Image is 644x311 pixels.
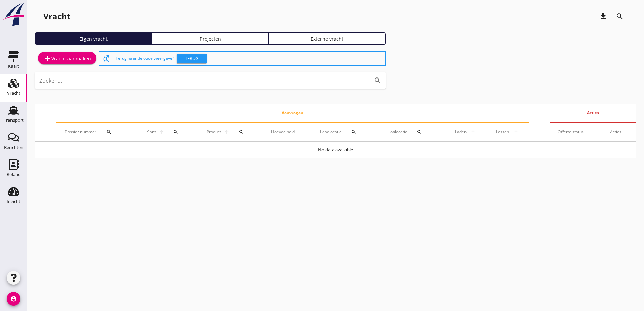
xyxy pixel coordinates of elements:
[416,129,422,135] i: search
[494,129,511,135] span: Lossen
[155,35,266,42] div: Projecten
[453,129,468,135] span: Laden
[145,129,157,135] span: Klant
[35,142,636,158] td: No data available
[180,55,204,62] div: Terug
[511,129,521,135] i: arrow_upward
[4,145,23,150] div: Berichten
[39,75,363,86] input: Zoeken...
[550,104,636,123] th: Acties
[388,124,437,140] div: Loslocatie
[469,129,478,135] i: arrow_upward
[272,35,383,42] div: Externe vracht
[610,129,628,135] div: Acties
[558,129,594,135] div: Offerte status
[173,129,178,135] i: search
[7,91,20,95] div: Vracht
[7,172,20,177] div: Relatie
[158,129,166,135] i: arrow_upward
[8,64,19,68] div: Kaart
[43,54,91,62] div: Vracht aanmaken
[374,76,382,85] i: search
[152,32,269,45] a: Projecten
[35,32,152,45] a: Eigen vracht
[351,129,356,135] i: search
[205,129,222,135] span: Product
[239,129,244,135] i: search
[7,292,20,306] i: account_circle
[102,54,110,63] i: switch_access_shortcut
[38,35,149,42] div: Eigen vracht
[177,54,207,63] button: Terug
[106,129,112,135] i: search
[65,124,129,140] div: Dossier nummer
[222,129,231,135] i: arrow_upward
[7,199,20,204] div: Inzicht
[4,118,24,123] div: Transport
[38,52,96,64] a: Vracht aanmaken
[320,124,372,140] div: Laadlocatie
[116,52,383,65] div: Terug naar de oude weergave?
[271,129,304,135] div: Hoeveelheid
[1,2,26,27] img: logo-small.a267ee39.svg
[269,32,386,45] a: Externe vracht
[43,54,51,62] i: add
[616,12,624,20] i: search
[43,11,70,22] div: Vracht
[56,104,529,123] th: Aanvragen
[599,12,607,20] i: download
